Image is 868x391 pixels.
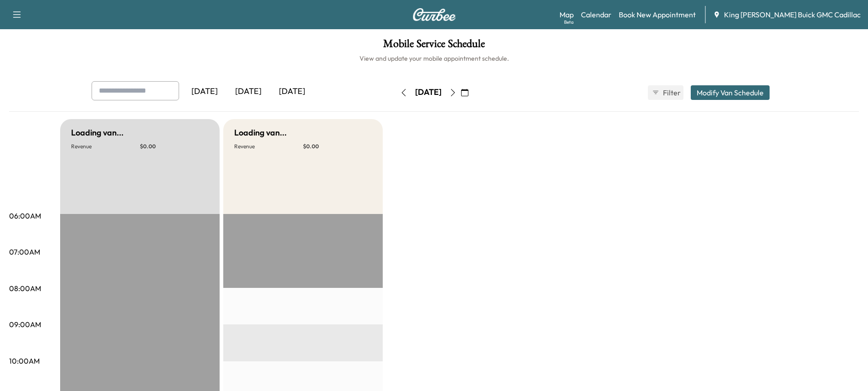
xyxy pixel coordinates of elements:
a: MapBeta [560,9,574,20]
h6: View and update your mobile appointment schedule. [9,54,859,63]
p: 10:00AM [9,355,40,366]
p: Revenue [71,143,140,150]
p: 09:00AM [9,319,41,330]
button: Modify Van Schedule [691,85,770,100]
div: [DATE] [226,81,270,102]
span: King [PERSON_NAME] Buick GMC Cadillac [724,9,861,20]
p: 07:00AM [9,246,40,257]
p: $ 0.00 [140,143,209,150]
h1: Mobile Service Schedule [9,38,859,54]
div: [DATE] [270,81,314,102]
p: $ 0.00 [303,143,372,150]
p: 06:00AM [9,210,41,221]
div: [DATE] [415,87,442,98]
div: [DATE] [183,81,226,102]
div: Beta [564,19,574,26]
button: Filter [648,85,683,100]
p: Revenue [234,143,303,150]
a: Calendar [581,9,611,20]
a: Book New Appointment [619,9,696,20]
p: 08:00AM [9,283,41,294]
h5: Loading van... [71,126,123,139]
span: Filter [663,87,679,98]
img: Curbee Logo [412,8,456,21]
h5: Loading van... [234,126,287,139]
